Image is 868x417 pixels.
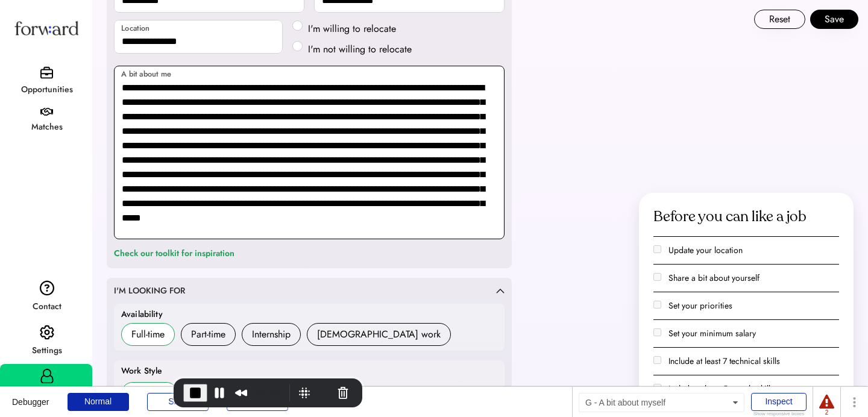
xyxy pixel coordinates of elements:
[819,410,834,416] div: 2
[40,108,53,116] img: handshake.svg
[191,327,225,342] div: Part-time
[317,327,441,342] div: [DEMOGRAPHIC_DATA] work
[496,288,505,293] img: caret-up.svg
[252,327,291,342] div: Internship
[810,10,858,29] button: Save
[40,66,53,79] img: briefcase.svg
[668,272,759,284] label: Share a bit about yourself
[579,393,744,412] div: G - A bit about myself
[668,299,732,312] label: Set your priorities
[114,246,234,261] div: Check our toolkit for inspiration
[12,10,81,46] img: Forward logo
[668,355,780,367] label: Include at least 7 technical skills
[304,42,415,57] label: I'm not willing to relocate
[1,120,92,134] div: Matches
[653,207,807,227] div: Before you can like a job
[668,383,774,395] label: Include at least 5 people skills
[751,393,807,411] div: Inspect
[668,327,756,339] label: Set your minimum salary
[668,244,743,256] label: Update your location
[1,83,92,97] div: Opportunities
[754,10,805,29] button: Reset
[1,299,92,314] div: Contact
[1,343,92,358] div: Settings
[751,412,807,416] div: Show responsive boxes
